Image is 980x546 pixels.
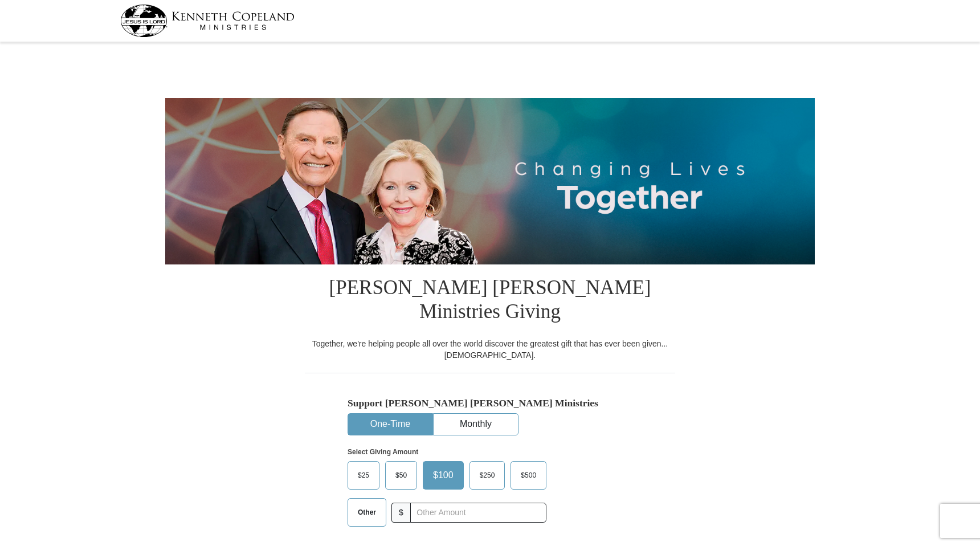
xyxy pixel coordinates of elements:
[474,467,501,484] span: $250
[427,467,459,484] span: $100
[305,338,675,361] div: Together, we're helping people all over the world discover the greatest gift that has ever been g...
[120,5,295,37] img: kcm-header-logo.svg
[410,503,546,523] input: Other Amount
[348,448,418,456] strong: Select Giving Amount
[348,414,432,435] button: One-Time
[434,414,518,435] button: Monthly
[515,467,542,484] span: $500
[391,503,411,523] span: $
[390,467,413,484] span: $50
[305,264,675,338] h1: [PERSON_NAME] [PERSON_NAME] Ministries Giving
[352,504,382,521] span: Other
[348,397,632,409] h5: Support [PERSON_NAME] [PERSON_NAME] Ministries
[352,467,375,484] span: $25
